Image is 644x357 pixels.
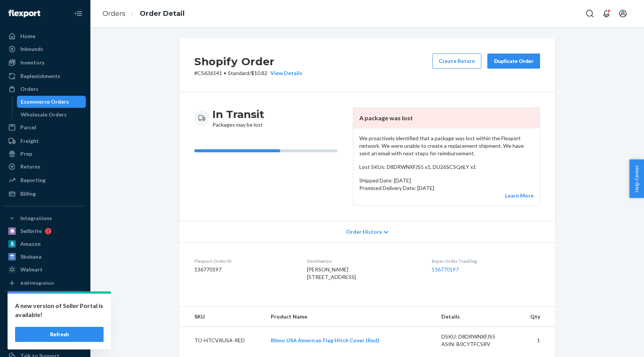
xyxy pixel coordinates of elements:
[20,124,36,131] div: Parcel
[20,280,54,286] div: Add Integration
[8,10,40,17] img: Flexport logo
[212,107,264,129] div: Packages may be lost
[615,6,630,21] button: Open account menu
[5,148,86,160] a: Prep
[17,96,86,108] a: Ecommerce Orders
[96,3,191,25] ol: breadcrumbs
[20,253,41,260] div: Skubana
[307,258,419,264] dt: Destination
[595,334,636,353] iframe: Opens a widget where you can chat to one of our agents
[432,54,481,69] button: Create Return
[20,240,41,248] div: Amazon
[5,135,86,147] a: Freight
[518,307,555,327] th: Qty
[518,326,555,354] td: 1
[5,325,86,334] a: Add Fast Tag
[21,98,69,106] div: Ecommerce Orders
[5,225,86,237] a: Sellbrite
[5,238,86,250] a: Amazon
[487,54,540,69] button: Duplicate Order
[267,69,302,77] button: View Details
[20,45,43,53] div: Inbounds
[432,266,459,273] a: 136770197
[5,43,86,55] a: Inbounds
[102,9,125,18] a: Orders
[359,184,534,192] p: Promised Delivery Date: [DATE]
[353,108,540,129] header: A package was lost
[20,32,35,40] div: Home
[599,6,614,21] button: Open notifications
[359,135,534,157] p: We proactively identified that a package was lost within the Flexport network. We were unable to ...
[224,70,226,76] span: •
[5,30,86,42] a: Home
[441,333,512,340] div: DSKU: D8DRWNXFJS5
[194,69,302,77] p: # CS636141 / $10.82
[20,266,43,273] div: Walmart
[20,72,60,80] div: Replenishments
[265,307,435,327] th: Product Name
[228,70,249,76] span: Standard
[5,188,86,200] a: Billing
[5,279,86,288] a: Add Integration
[20,227,42,235] div: Sellbrite
[441,340,512,348] div: ASIN: B0CYTFCSRV
[20,190,36,198] div: Billing
[15,327,104,342] button: Refresh
[5,212,86,224] button: Integrations
[494,57,534,65] div: Duplicate Order
[432,258,540,264] dt: Buyer Order Tracking
[20,85,38,93] div: Orders
[179,307,265,327] th: SKU
[20,150,32,158] div: Prep
[212,107,264,121] h3: In Transit
[5,251,86,263] a: Skubana
[20,163,40,170] div: Returns
[20,59,44,66] div: Inventory
[346,228,382,236] span: Order History
[194,258,295,264] dt: Flexport Order ID
[15,301,104,319] p: A new version of Seller Portal is available!
[5,70,86,82] a: Replenishments
[194,54,302,69] h2: Shopify Order
[582,6,597,21] button: Open Search Box
[359,163,534,171] p: Lost SKUs: D8DRWNXFJS5 x1, DU26SCSQ6LY x1
[5,174,86,186] a: Reporting
[359,177,534,184] p: Shipped Date: [DATE]
[20,215,52,222] div: Integrations
[5,57,86,69] a: Inventory
[435,307,518,327] th: Details
[20,176,46,184] div: Reporting
[179,326,265,354] td: TO-HTCVRUSA-RED
[17,109,86,121] a: Wholesale Orders
[194,266,295,273] dd: 136770197
[5,297,86,309] button: Fast Tags
[271,337,379,343] a: Rhino USA American Flag Hitch Cover (Red)
[5,161,86,173] a: Returns
[5,337,86,349] a: Settings
[21,111,67,118] div: Wholesale Orders
[5,310,86,322] a: eBay Fast Tags
[307,266,356,280] span: [PERSON_NAME] [STREET_ADDRESS]
[140,9,185,18] a: Order Detail
[20,137,39,145] div: Freight
[629,159,644,198] button: Help Center
[5,121,86,133] a: Parcel
[71,6,86,21] button: Close Navigation
[5,83,86,95] a: Orders
[5,264,86,276] a: Walmart
[505,192,534,199] a: Learn More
